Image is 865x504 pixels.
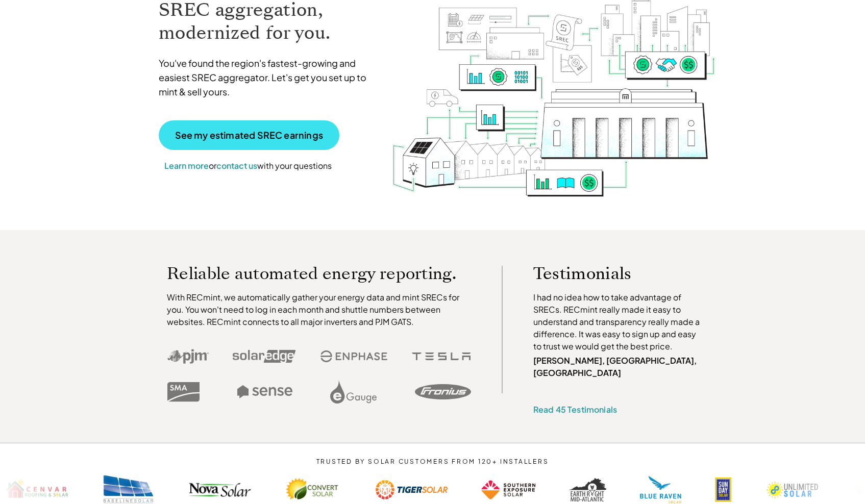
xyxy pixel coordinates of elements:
[533,266,685,281] p: Testimonials
[164,160,209,171] a: Learn more
[533,404,617,415] a: Read 45 Testimonials
[175,131,323,140] p: See my estimated SREC earnings
[159,120,339,150] a: See my estimated SREC earnings
[167,266,471,281] p: Reliable automated energy reporting.
[159,56,376,99] p: You've found the region's fastest-growing and easiest SREC aggregator. Let's get you set up to mi...
[159,159,337,172] p: or with your questions
[533,355,705,379] p: [PERSON_NAME], [GEOGRAPHIC_DATA], [GEOGRAPHIC_DATA]
[216,160,257,171] a: contact us
[285,458,580,465] p: TRUSTED BY SOLAR CUSTOMERS FROM 120+ INSTALLERS
[167,291,471,328] p: With RECmint, we automatically gather your energy data and mint SRECs for you. You won't need to ...
[533,291,705,352] p: I had no idea how to take advantage of SRECs. RECmint really made it easy to understand and trans...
